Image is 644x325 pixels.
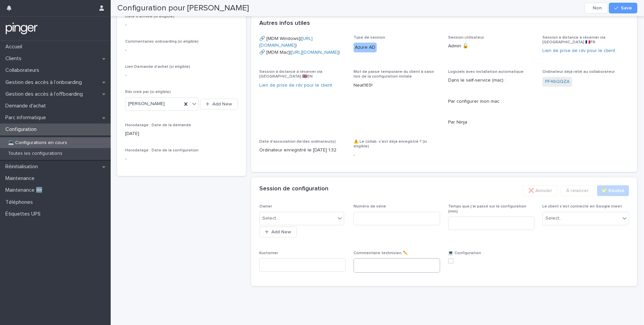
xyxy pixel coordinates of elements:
[354,251,408,255] span: Commentaire technicien ✏️
[125,123,191,127] span: Horodatage : Date de la demande
[448,43,535,50] p: Admin 🔓
[3,126,42,133] p: Configuration
[125,14,174,18] span: Date d'arrivée (si eligible)
[354,140,427,148] span: ⚠️ Le collab. s'est déjà enregistré ? (si eligible)
[354,43,377,52] div: Azure AD
[609,3,637,13] button: Save
[125,155,238,162] p: -
[566,187,589,194] span: À relancer
[125,47,238,54] p: -
[542,204,622,208] span: Le client s’est connecté en Google meet
[259,204,272,208] span: Owner
[542,48,615,53] a: Lien de prise de rdv pour le client
[601,187,625,194] span: ✅​ Réalisé
[448,204,526,213] span: Temps que j'ai passé sur la configuration (min)
[354,70,434,79] span: Mot de passe temporaire du client à saisir lors de la configuration initiale
[200,99,237,109] button: Add New
[259,251,278,255] span: Kustomer
[545,215,562,222] div: Select...
[528,187,552,194] span: ❌ Annuler
[3,103,51,109] p: Demande d'achat
[3,211,46,217] p: Étiquettes UPS
[125,130,238,137] p: [DATE]
[542,70,615,74] span: Ordinateur déjà relié au collaborateur
[448,70,524,74] span: Logiciels avec installation automatique
[259,83,332,88] a: Lien de prise de rdv pour le client
[259,227,297,237] button: Add New
[212,102,232,106] span: Add New
[3,55,27,62] p: Clients
[125,148,199,152] span: Horodatage : Date de la configuration
[560,185,594,196] button: À relancer
[271,230,291,234] span: Add New
[3,79,87,86] p: Gestion des accès à l’onboarding
[621,6,632,10] span: Save
[128,100,165,107] span: [PERSON_NAME]
[259,147,346,154] p: Ordinateur enregistré le [DATE] 1:32
[354,152,440,159] p: -
[542,36,605,44] span: Session à distance à réserver via [GEOGRAPHIC_DATA] 🇫🇷FR
[448,36,484,40] span: Session utilisateur
[3,164,43,170] p: Réinitialisation
[597,185,629,196] button: ✅​ Réalisé
[3,175,40,182] p: Maintenance
[259,140,336,144] span: Date d'association de/des ordinateur(s)
[3,114,51,121] p: Parc informatique
[354,204,386,208] span: Numéro de série
[291,50,338,55] a: [URL][DOMAIN_NAME]
[448,251,481,255] span: 💻 Configuration
[545,78,570,85] a: PF46QQZA
[125,90,171,94] span: Rdv créé par (si eligible)
[523,185,558,196] button: ❌ Annuler
[262,215,279,222] div: Select...
[125,21,238,29] p: -
[125,40,199,44] span: Commentaires onboarding (si eligible)
[3,151,68,156] p: Toutes les configurations
[3,140,72,146] p: 💻 Configurations en cours
[259,35,346,56] p: 🔗 [MDM Windows]( ) 🔗 [MDM Mac]( )
[117,3,249,13] h2: Configuration pour [PERSON_NAME]
[3,67,45,74] p: Collaborateurs
[3,91,88,97] p: Gestion des accès à l’offboarding
[259,20,310,27] h2: Autres infos utiles
[259,70,322,79] span: Session à distance à réserver via [GEOGRAPHIC_DATA] 🇬🇧EN
[125,72,238,79] p: -
[448,77,535,126] p: Dans le self-service (mac) : Par configurer mon mac : Par Ninja :
[354,82,440,89] p: Neat169!
[354,36,385,40] span: Type de session
[259,185,328,193] h2: Session de configuration
[3,199,38,205] p: Téléphones
[3,187,48,193] p: Maintenance 🆕
[125,65,190,69] span: Lien Demande d'achat (si eligible)
[3,44,28,50] p: Accueil
[5,22,38,35] img: mTgBEunGTSyRkCgitkcU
